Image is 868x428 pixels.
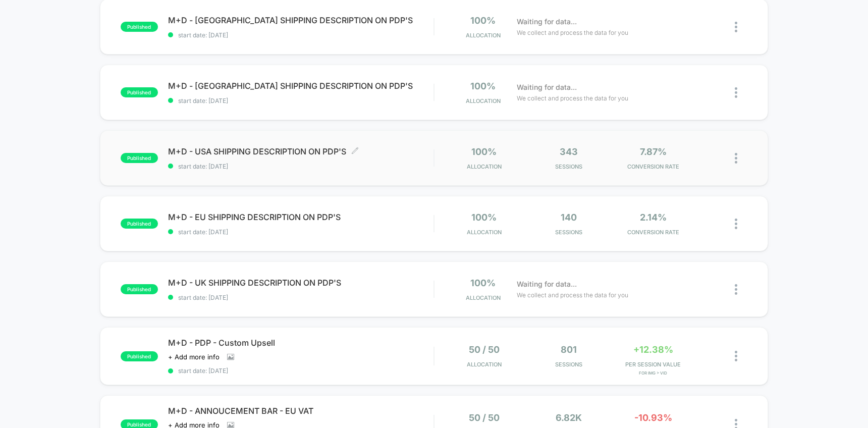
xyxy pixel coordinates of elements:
[614,361,693,368] span: PER SESSION VALUE
[168,353,220,361] span: + Add more info
[517,93,628,103] span: We collect and process the data for you
[634,412,672,423] span: -10.93%
[168,228,433,236] span: start date: [DATE]
[517,82,577,93] span: Waiting for data...
[121,284,158,294] span: published
[735,284,737,295] img: close
[517,290,628,300] span: We collect and process the data for you
[561,212,577,223] span: 140
[470,278,496,288] span: 100%
[168,406,433,416] span: M+D - ANNOUCEMENT BAR - EU VAT
[168,278,433,288] span: M+D - UK SHIPPING DESCRIPTION ON PDP'S
[614,370,693,376] span: for Img > vid
[121,87,158,97] span: published
[735,153,737,164] img: close
[168,367,433,375] span: start date: [DATE]
[517,16,577,27] span: Waiting for data...
[517,28,628,37] span: We collect and process the data for you
[561,344,577,355] span: 801
[529,163,608,170] span: Sessions
[467,229,502,236] span: Allocation
[121,22,158,32] span: published
[168,294,433,301] span: start date: [DATE]
[640,146,667,157] span: 7.87%
[168,15,433,25] span: M+D - [GEOGRAPHIC_DATA] SHIPPING DESCRIPTION ON PDP'S
[560,146,578,157] span: 343
[735,22,737,32] img: close
[168,212,433,222] span: M+D - EU SHIPPING DESCRIPTION ON PDP'S
[614,163,693,170] span: CONVERSION RATE
[467,361,502,368] span: Allocation
[466,294,501,301] span: Allocation
[168,81,433,91] span: M+D - [GEOGRAPHIC_DATA] SHIPPING DESCRIPTION ON PDP'S
[121,351,158,361] span: published
[471,212,497,223] span: 100%
[614,229,693,236] span: CONVERSION RATE
[735,351,737,361] img: close
[517,279,577,290] span: Waiting for data...
[640,212,667,223] span: 2.14%
[168,146,433,156] span: M+D - USA SHIPPING DESCRIPTION ON PDP'S
[121,219,158,229] span: published
[469,344,500,355] span: 50 / 50
[529,229,608,236] span: Sessions
[168,97,433,104] span: start date: [DATE]
[466,32,501,39] span: Allocation
[470,81,496,91] span: 100%
[633,344,673,355] span: +12.38%
[735,219,737,229] img: close
[471,146,497,157] span: 100%
[168,338,433,348] span: M+D - PDP - Custom Upsell
[556,412,582,423] span: 6.82k
[735,87,737,98] img: close
[121,153,158,163] span: published
[529,361,608,368] span: Sessions
[168,31,433,39] span: start date: [DATE]
[470,15,496,26] span: 100%
[467,163,502,170] span: Allocation
[466,97,501,104] span: Allocation
[168,163,433,170] span: start date: [DATE]
[469,412,500,423] span: 50 / 50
